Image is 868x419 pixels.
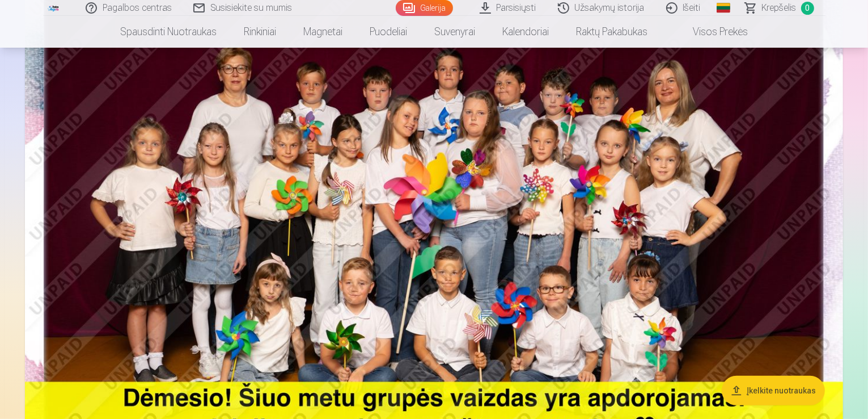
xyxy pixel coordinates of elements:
a: Raktų pakabukas [562,16,661,48]
a: Suvenyrai [421,16,489,48]
a: Spausdinti nuotraukas [107,16,230,48]
a: Kalendoriai [489,16,562,48]
a: Visos prekės [661,16,761,48]
img: /fa2 [48,5,60,11]
a: Puodeliai [356,16,421,48]
a: Magnetai [290,16,356,48]
button: Įkelkite nuotraukas [722,376,825,405]
span: 0 [801,2,814,15]
span: Krepšelis [762,1,797,15]
a: Rinkiniai [230,16,290,48]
